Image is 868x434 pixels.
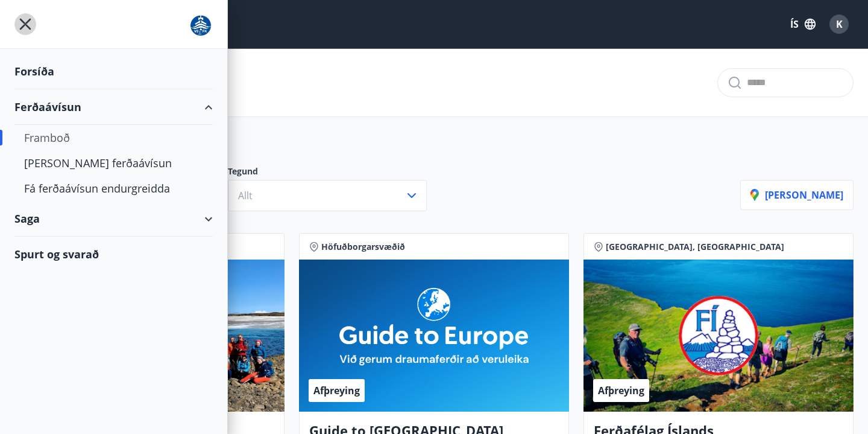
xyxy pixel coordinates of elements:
[321,241,405,253] span: Höfuðborgarsvæðið
[24,150,203,176] div: [PERSON_NAME] ferðaávísun
[784,13,822,35] button: ÍS
[598,384,644,397] span: Afþreying
[24,176,203,201] div: Fá ferðaávísun endurgreidda
[14,89,213,125] div: Ferðaávísun
[189,13,213,37] img: union_logo
[14,201,213,237] div: Saga
[24,125,203,150] div: Framboð
[313,384,360,397] span: Afþreying
[14,54,213,89] div: Forsíða
[14,237,213,272] div: Spurt og svarað
[740,180,854,210] button: [PERSON_NAME]
[228,165,441,180] p: Tegund
[228,180,427,211] button: Allt
[606,241,784,253] span: [GEOGRAPHIC_DATA], [GEOGRAPHIC_DATA]
[238,189,253,202] span: Allt
[825,10,854,39] button: K
[14,13,36,35] button: menu
[836,18,843,31] span: K
[750,188,843,202] p: [PERSON_NAME]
